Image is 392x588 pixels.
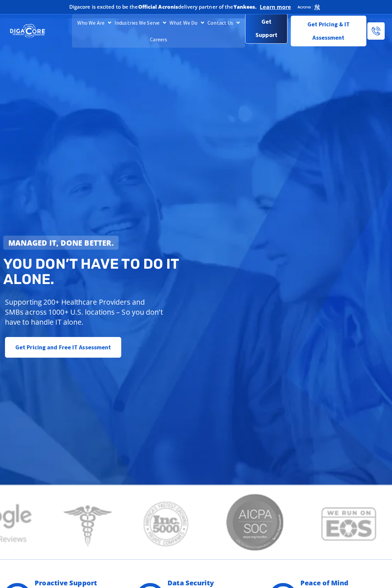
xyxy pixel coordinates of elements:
[10,23,45,38] img: DigaCore Technology Consulting
[245,13,287,44] a: Get Support
[168,14,206,31] a: What We Do
[8,238,114,248] strong: Managed IT, done better.
[291,16,366,46] a: Get Pricing & IT Assessment
[233,3,257,10] b: Yankees.
[69,4,257,9] h2: Digacore is excited to be the delivery partner of the
[260,4,291,10] a: Learn more
[35,580,120,586] h2: Proactive Support
[296,18,361,44] span: Get Pricing & IT Assessment
[5,297,165,327] p: Supporting 200+ Healthcare Providers and SMBs across 1000+ U.S. locations – So you don’t have to ...
[138,3,179,10] b: Official Acronis
[206,14,241,31] a: Contact Us
[5,337,121,358] a: Get Pricing and Free IT Assessment
[76,14,113,31] a: Who We Are
[148,31,169,48] a: Careers
[300,580,385,586] h2: Peace of Mind
[297,4,320,11] img: Acronis
[251,15,282,42] span: Get Support
[168,580,252,586] h2: Data Security
[113,14,168,31] a: Industries We Serve
[15,341,111,354] span: Get Pricing and Free IT Assessment
[3,236,119,250] a: Managed IT, done better.
[3,256,200,287] h2: You don’t have to do IT alone.
[72,14,245,48] nav: Menu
